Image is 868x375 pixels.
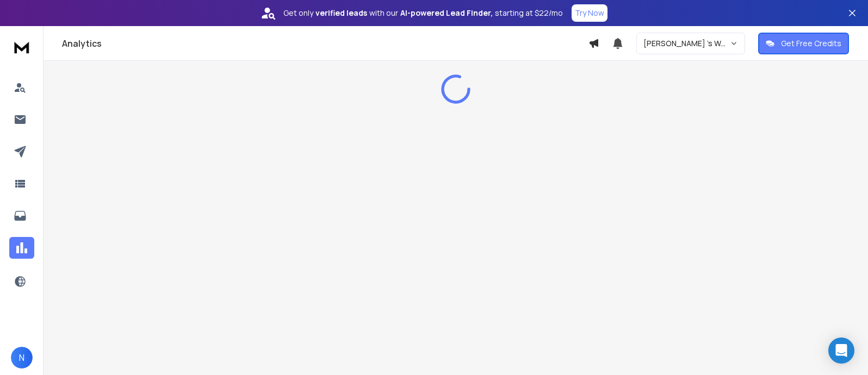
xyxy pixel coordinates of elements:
p: Get only with our starting at $22/mo [283,8,563,18]
strong: verified leads [315,8,367,18]
h1: Analytics [62,37,588,50]
p: Get Free Credits [781,38,841,49]
img: logo [11,37,33,57]
button: N [11,347,33,368]
div: Open Intercom Messenger [828,337,854,364]
p: [PERSON_NAME] 's Workspace [643,38,730,49]
strong: AI-powered Lead Finder, [400,8,493,18]
button: Get Free Credits [758,33,849,54]
button: Try Now [572,4,607,22]
p: Try Now [575,8,604,18]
